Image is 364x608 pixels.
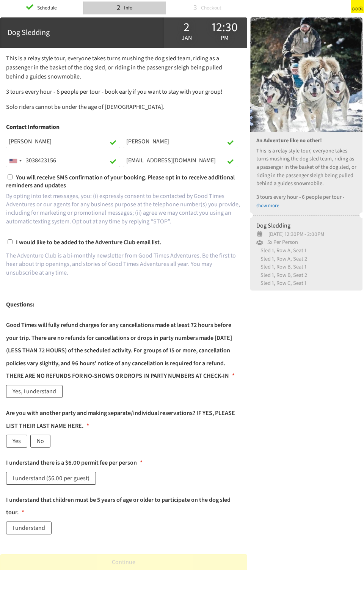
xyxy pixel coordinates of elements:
span: You will receive SMS confirmation of your booking. Please opt in to receive additional reminders ... [6,173,235,190]
span: Sled 1, Row C, Seat 1 [256,279,306,287]
p: By opting into text messages, you: (i) expressly consent to be contacted by Good Times Adventures... [6,192,241,226]
div: Powered by [DOMAIN_NAME] [281,4,344,12]
span: Sled 1, Row B, Seat 1 [256,263,306,271]
p: I understand that children must be 5 years of age or older to participate on the dog sled tour. [6,496,231,517]
p: Are you with another party and making separate/individual reservations? IF YES, PLEASE LIST THEIR... [6,409,235,430]
p: I understand there is a $6.00 permit fee per person [6,459,137,467]
span: Sled 1, Row B, Seat 2 [256,271,307,279]
span: 5x Per Person [263,238,298,247]
input: Email [124,154,237,167]
h1: Contact Information [6,121,241,134]
input: Last Name [124,135,237,148]
input: You will receive SMS confirmation of your booking. Please opt in to receive additional reminders ... [8,174,13,179]
div: 2 Jan 12:30 pm [164,17,247,48]
span: [DATE] 12:30PM - 2:00PM [263,230,324,238]
div: Telephone country code [6,155,24,167]
p: 3 tours every hour - 6 people per tour - book early if you want to stay with your group! [6,87,241,96]
p: This is a relay style tour, everyone takes turns mushing the dog sled team, riding as a passenger... [256,147,356,188]
div: 12:30 [206,22,243,33]
label: Yes [6,435,27,448]
h3: An Adventure like no other! [256,137,356,144]
img: u6HwaPqQnGkBDsgxDvot [250,17,362,132]
label: I understand ($6.00 per guest) [6,472,96,485]
div: Dog Sledding [256,221,356,230]
label: Yes, I understand [6,385,63,398]
li: 3 Checkout [166,2,249,14]
div: 2 [117,2,121,13]
p: Good Times will fully refund charges for any cancellations made at least 72 hours before your tri... [6,321,232,380]
div: Checkout [198,2,221,14]
p: 3 tours every hour - 6 people per tour - [256,193,356,201]
span: Sled 1, Row A, Seat 1 [256,247,306,255]
h1: Questions: [6,298,241,311]
div: Schedule [35,2,57,14]
p: Solo riders cannot be under the age of [DEMOGRAPHIC_DATA]. [6,102,241,112]
input: I would like to be added to the Adventure Club email list. [8,239,13,244]
p: This is a relay style tour, everyone takes turns mushing the dog sled team, riding as a passenger... [6,54,241,81]
div: pm [206,33,243,43]
label: No [30,435,50,448]
label: I understand [6,522,52,534]
input: First Name [6,135,120,148]
p: The Adventure Club is a bi-monthly newsletter from Good Times Adventures. Be the first to hear ab... [6,251,241,277]
div: Dog Sledding [8,27,156,38]
input: Phone [6,154,120,167]
li: 2 Info [83,2,166,14]
span: Sled 1, Row A, Seat 2 [256,255,307,263]
div: Info [122,2,133,14]
div: 3 [193,2,197,13]
a: show more [256,202,279,209]
div: Jan [168,20,206,45]
div: 2 [168,22,206,33]
span: I would like to be added to the Adventure Club email list. [16,238,161,247]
